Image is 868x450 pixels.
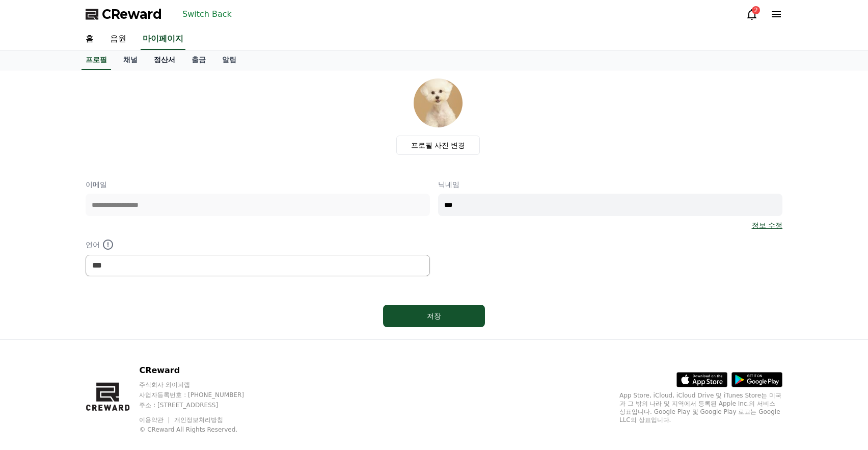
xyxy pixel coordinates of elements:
[139,391,263,399] p: 사업자등록번호 : [PHONE_NUMBER]
[214,50,245,70] a: 알림
[403,311,465,321] div: 저장
[414,78,463,127] img: profile_image
[86,6,162,22] a: CReward
[139,401,263,409] p: 주소 : [STREET_ADDRESS]
[178,6,236,22] button: Switch Back
[438,179,782,190] p: 닉네임
[746,8,758,20] a: 2
[396,136,480,155] label: 프로필 사진 변경
[139,426,263,434] p: © CReward All Rights Reserved.
[183,50,214,70] a: 출금
[82,50,111,70] a: 프로필
[102,6,162,22] span: CReward
[752,220,782,230] a: 정보 수정
[383,305,485,327] button: 저장
[141,29,185,50] a: 마이페이지
[139,364,263,377] p: CReward
[752,6,760,14] div: 2
[174,416,223,423] a: 개인정보처리방침
[115,50,146,70] a: 채널
[619,391,782,424] p: App Store, iCloud, iCloud Drive 및 iTunes Store는 미국과 그 밖의 나라 및 지역에서 등록된 Apple Inc.의 서비스 상표입니다. Goo...
[139,381,263,389] p: 주식회사 와이피랩
[146,50,183,70] a: 정산서
[86,239,430,251] p: 언어
[139,416,171,423] a: 이용약관
[77,29,102,50] a: 홈
[102,29,134,50] a: 음원
[86,179,430,190] p: 이메일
